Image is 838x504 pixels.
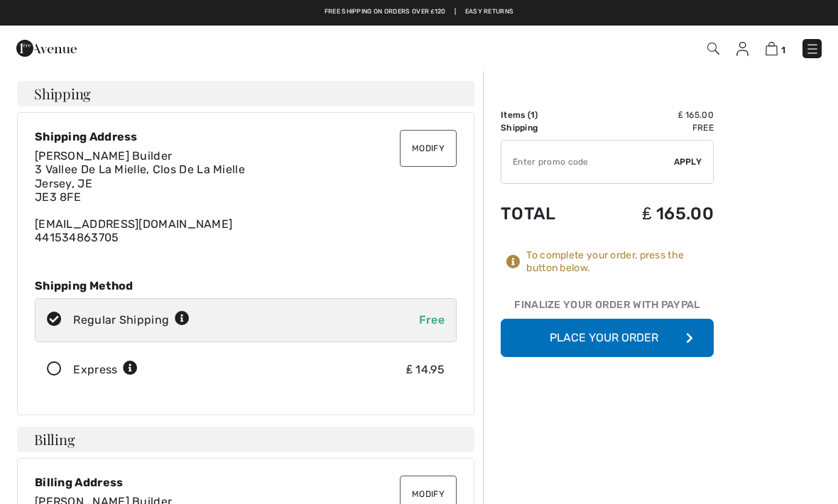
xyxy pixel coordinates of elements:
a: 441534863705 [35,231,119,244]
div: [EMAIL_ADDRESS][DOMAIN_NAME] [35,149,457,244]
input: Promo code [501,141,674,183]
td: ₤ 165.00 [593,190,714,238]
a: Free shipping on orders over ₤120 [325,7,446,17]
div: To complete your order, press the button below. [526,249,714,275]
div: Regular Shipping [73,312,190,329]
span: Shipping [34,87,91,101]
div: Billing Address [35,476,457,489]
img: My Info [736,42,749,56]
td: Free [593,121,714,134]
div: Express [73,361,138,378]
div: Shipping Method [35,279,457,292]
span: 3 Vallee De La Mielle, Clos De La Mielle Jersey, JE JE3 8FE [35,163,245,203]
span: | [455,7,456,17]
img: Search [707,43,719,55]
span: Free [419,313,445,327]
td: ₤ 165.00 [593,109,714,121]
img: Shopping Bag [766,42,778,55]
img: Menu [805,42,820,56]
span: [PERSON_NAME] Builder [35,149,172,163]
span: 1 [530,110,535,120]
span: Apply [674,155,702,168]
td: Shipping [501,121,593,134]
div: Shipping Address [35,130,457,143]
a: 1 [766,40,785,57]
div: Finalize Your Order with PayPal [501,297,714,319]
td: Total [501,190,593,238]
a: Easy Returns [465,7,514,17]
span: Billing [34,432,75,447]
img: 1ère Avenue [16,34,77,62]
span: 1 [781,45,785,55]
td: Items ( ) [501,109,593,121]
button: Modify [400,130,457,167]
div: ₤ 14.95 [406,361,445,378]
button: Place Your Order [501,319,714,357]
a: 1ère Avenue [16,40,77,54]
